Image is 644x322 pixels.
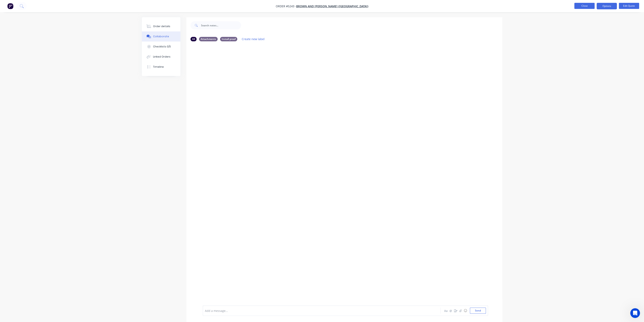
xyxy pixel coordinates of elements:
[630,308,640,318] iframe: Intercom live chat
[199,37,218,41] div: Attachments
[142,31,180,42] button: Collaborate
[240,36,267,42] button: Create new label
[142,42,180,52] button: Checklists 0/0
[153,55,170,59] div: Linked Orders
[201,21,241,29] input: Search notes...
[597,3,617,9] button: Options
[153,65,164,69] div: Timeline
[470,308,486,314] button: Send
[153,35,169,38] div: Collaborate
[153,25,170,28] div: Order details
[296,4,368,8] a: BROWN AND [PERSON_NAME] ([GEOGRAPHIC_DATA])
[142,62,180,72] button: Timeline
[220,37,237,41] div: Install proof
[463,308,468,313] button: ☺
[142,21,180,31] button: Order details
[619,3,639,9] button: Edit Quote
[276,4,296,8] span: Order #5243 -
[448,308,453,313] button: @
[444,308,448,313] button: Aa
[7,3,13,9] img: Factory
[142,52,180,62] button: Linked Orders
[191,37,197,41] div: All
[574,3,595,9] button: Close
[153,45,171,48] div: Checklists 0/0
